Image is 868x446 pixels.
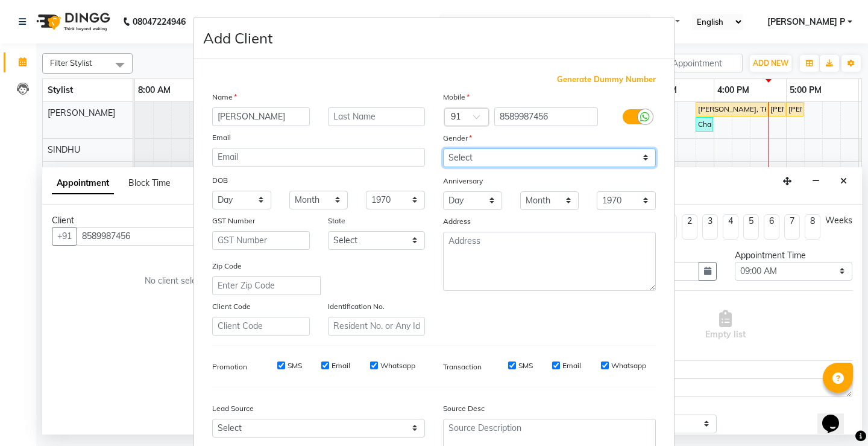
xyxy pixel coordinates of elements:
label: State [328,215,345,226]
label: Client Code [212,301,251,312]
label: DOB [212,175,228,186]
label: Source Desc [443,403,485,414]
span: Generate Dummy Number [557,74,656,86]
input: First Name [212,107,310,126]
label: Promotion [212,362,247,372]
label: Anniversary [443,176,483,186]
input: Resident No. or Any Id [328,317,426,336]
input: Last Name [328,107,426,126]
input: Enter Zip Code [212,276,321,295]
input: Client Code [212,317,310,336]
label: Email [562,360,581,371]
label: Lead Source [212,403,254,414]
h4: Add Client [203,27,272,49]
label: Email [332,360,350,371]
label: Whatsapp [611,360,646,371]
label: Transaction [443,362,482,372]
label: SMS [288,360,302,371]
label: Address [443,216,471,227]
label: Email [212,132,231,143]
label: Zip Code [212,261,242,272]
label: Whatsapp [380,360,415,371]
label: Mobile [443,92,470,103]
input: GST Number [212,231,310,250]
input: Mobile [494,107,599,126]
input: Email [212,148,425,167]
label: Identification No. [328,301,385,312]
label: Name [212,92,237,103]
label: SMS [518,360,533,371]
label: Gender [443,133,472,144]
label: GST Number [212,215,255,226]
